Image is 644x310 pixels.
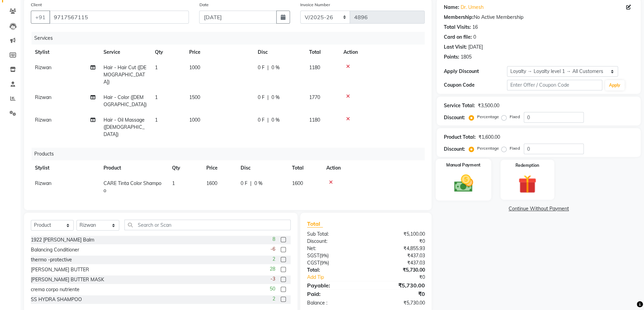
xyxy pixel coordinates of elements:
[31,296,82,303] div: SS HYDRA SHAMPOO
[199,2,208,8] label: Date
[443,24,471,31] div: Total Visits:
[443,134,475,141] div: Product Total:
[307,220,323,227] span: Total
[443,14,473,21] div: Membership:
[443,14,634,21] div: No Active Membership
[443,82,507,89] div: Coupon Code
[438,205,639,212] a: Continue Without Payment
[302,281,366,289] div: Payable:
[507,80,602,90] input: Enter Offer / Coupon Code
[185,45,254,60] th: Price
[302,238,366,245] div: Discount:
[267,64,269,71] span: |
[35,94,51,100] span: Rizwan
[270,285,275,293] span: 50
[473,34,476,41] div: 0
[31,160,99,176] th: Stylist
[31,266,89,273] div: [PERSON_NAME] BUTTER
[267,116,269,124] span: |
[254,180,263,187] span: 0 %
[99,45,151,60] th: Service
[292,180,303,186] span: 1600
[302,245,366,252] div: Net:
[288,160,322,176] th: Total
[477,114,499,120] label: Percentage
[155,64,158,71] span: 1
[443,4,459,11] div: Name:
[31,11,50,24] button: +91
[443,146,465,153] div: Discount:
[366,281,430,289] div: ₹5,730.00
[307,252,319,259] span: SGST
[366,299,430,307] div: ₹5,730.00
[31,2,42,8] label: Client
[172,180,175,186] span: 1
[250,180,252,187] span: |
[446,162,481,168] label: Manual Payment
[32,148,430,160] div: Products
[236,160,288,176] th: Disc
[31,236,94,244] div: 1922 [PERSON_NAME] Balm
[31,286,80,293] div: crema corpo nutriente
[443,102,475,109] div: Service Total:
[241,180,247,187] span: 0 F
[270,246,275,253] span: -6
[515,162,539,169] label: Redemption
[468,44,483,51] div: [DATE]
[189,64,200,71] span: 1000
[124,220,291,230] input: Search or Scan
[460,53,471,61] div: 1805
[270,275,275,283] span: -3
[104,117,145,137] span: Hair - Oil Massage ([DEMOGRAPHIC_DATA])
[271,116,280,124] span: 0 %
[477,145,499,151] label: Percentage
[31,276,104,283] div: [PERSON_NAME] BUTTER MASK
[270,265,275,273] span: 28
[605,80,624,90] button: Apply
[472,24,477,31] div: 16
[302,299,366,307] div: Balance :
[366,290,430,298] div: ₹0
[366,245,430,252] div: ₹4,855.93
[366,252,430,259] div: ₹437.03
[302,259,366,266] div: ( )
[258,116,265,124] span: 0 F
[271,94,280,101] span: 0 %
[302,231,366,238] div: Sub Total:
[443,34,472,41] div: Card on file:
[309,117,320,123] span: 1180
[302,252,366,259] div: ( )
[366,259,430,266] div: ₹437.03
[35,64,51,71] span: Rizwan
[168,160,202,176] th: Qty
[478,134,500,141] div: ₹1,600.00
[366,266,430,274] div: ₹5,730.00
[443,44,466,51] div: Last Visit:
[272,295,275,302] span: 2
[309,94,320,100] span: 1770
[322,160,425,176] th: Action
[258,94,265,101] span: 0 F
[189,117,200,123] span: 1000
[302,266,366,274] div: Total:
[377,274,430,281] div: ₹0
[300,2,330,8] label: Invoice Number
[155,94,158,100] span: 1
[460,4,483,11] a: Dr. Umesh
[32,32,430,45] div: Services
[509,145,520,151] label: Fixed
[31,45,99,60] th: Stylist
[49,11,189,24] input: Search by Name/Mobile/Email/Code
[309,64,320,71] span: 1180
[267,94,269,101] span: |
[104,180,161,194] span: CARE Tinta Color Shampoo
[258,64,265,71] span: 0 F
[307,260,320,266] span: CGST
[104,64,146,85] span: Hair - Hair Cut ([DEMOGRAPHIC_DATA])
[443,114,465,121] div: Discount:
[272,256,275,263] span: 2
[443,53,459,61] div: Points:
[151,45,185,60] th: Qty
[366,238,430,245] div: ₹0
[448,172,479,194] img: _cash.svg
